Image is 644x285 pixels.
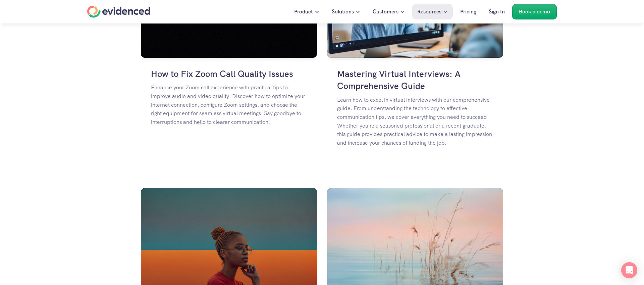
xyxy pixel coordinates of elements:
p: Resources [417,7,441,16]
h4: How to Fix Zoom Call Quality Issues [151,68,307,80]
p: Enhance your Zoom call experience with practical tips to improve audio and video quality. Discove... [151,83,307,126]
p: Customers [373,7,398,16]
a: Sign In [484,4,510,19]
p: Book a demo [519,7,550,16]
a: Pricing [455,4,481,19]
p: Product [294,7,313,16]
p: Sign In [489,7,505,16]
a: Book a demo [512,4,557,19]
div: Open Intercom Messenger [621,262,637,278]
p: Solutions [332,7,354,16]
p: Pricing [460,7,476,16]
p: Learn how to excel in virtual interviews with our comprehensive guide. From understanding the tec... [337,96,493,147]
h4: Mastering Virtual Interviews: A Comprehensive Guide [337,68,493,92]
a: Home [87,6,150,18]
